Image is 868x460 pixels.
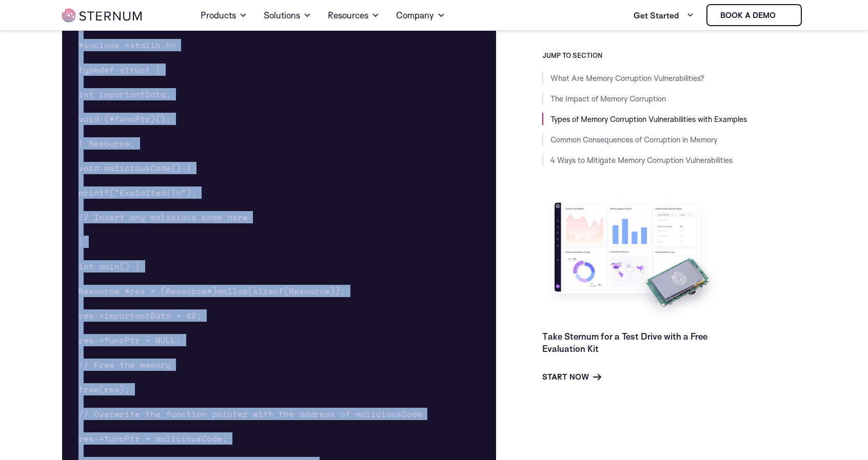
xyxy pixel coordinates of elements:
[78,88,171,100] span: int importantData;
[78,236,84,248] span: }
[78,39,176,51] span: #include <stdlib.h>
[62,9,142,22] img: sternum iot
[78,260,140,273] span: int main() {
[542,195,722,322] img: Take Sternum for a Test Drive with a Free Evaluation Kit
[78,309,202,322] span: res->importantData = 42;
[78,113,171,125] span: void (*funcPtr)();
[78,285,345,297] span: Resource *res = (Resource*)malloc(sizeof(Resource));
[78,408,422,420] span: // Overwrite the function pointer with the address of maliciousCode
[78,359,171,371] span: // Free the memory
[78,211,248,223] span: // Insert any malicious code here
[706,4,802,26] a: Book a demo
[78,162,191,174] span: void maliciousCode() {
[550,155,733,165] a: 4 Ways to Mitigate Memory Corruption Vulnerabilities
[634,5,694,26] a: Get Started
[780,11,788,19] img: sternum iot
[78,64,161,76] span: typedef struct {
[396,1,445,30] a: Company
[550,94,666,103] a: The Impact of Memory Corruption
[78,186,196,199] span: printf("Exploited!\n");
[550,135,717,144] a: Common Consequences of Corruption in Memory
[550,73,704,83] a: What Are Memory Corruption Vulnerabilities?
[78,432,227,445] span: res->funcPtr = maliciousCode;
[264,1,311,30] a: Solutions
[550,114,747,124] a: Types of Memory Corruption Vulnerabilities with Examples
[78,334,181,346] span: res->funcPtr = NULL;
[542,371,601,383] a: Start Now
[328,1,380,30] a: Resources
[78,383,130,395] span: free(res);
[542,51,806,59] h3: JUMP TO SECTION
[201,1,247,30] a: Products
[78,137,135,150] span: } Resource;
[542,331,707,354] a: Take Sternum for a Test Drive with a Free Evaluation Kit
